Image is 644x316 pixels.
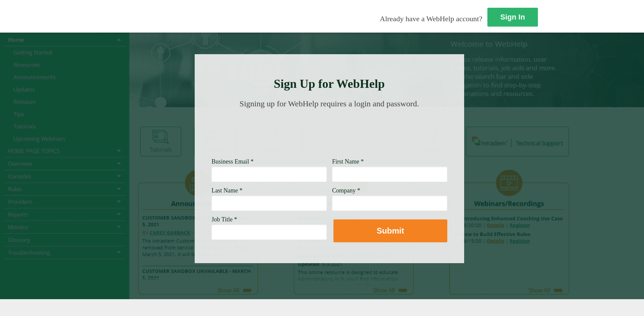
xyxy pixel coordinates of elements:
[216,115,443,149] img: Need Credentials? Sign up below. Have Credentials? Use the sign-in button.
[333,219,447,242] button: Submit
[377,226,404,235] strong: Submit
[212,158,254,165] span: Business Email *
[212,216,237,223] span: Job Title *
[274,77,385,91] strong: Sign Up for WebHelp
[332,158,364,165] span: First Name *
[500,13,525,21] strong: Sign In
[212,187,243,194] span: Last Name *
[487,8,538,27] a: Sign In
[239,99,419,108] span: Signing up for WebHelp requires a login and password.
[332,187,360,194] span: Company *
[380,14,482,23] span: Already have a WebHelp account?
